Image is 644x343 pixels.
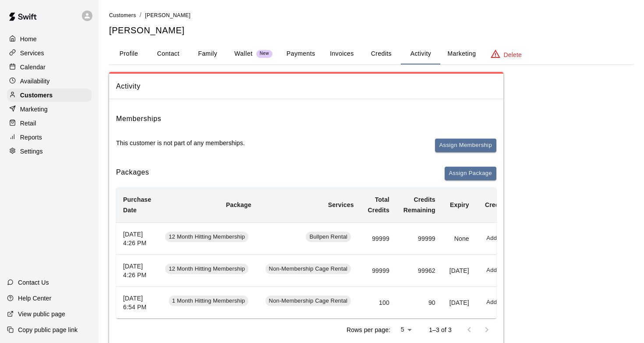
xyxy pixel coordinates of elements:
p: Copy public page link [18,325,78,334]
nav: breadcrumb [109,11,633,20]
span: Activity [116,81,496,92]
p: Retail [20,119,36,128]
td: 99999 [361,254,396,286]
p: Wallet [234,49,253,58]
span: Customers [109,12,136,18]
button: Contact [149,43,188,64]
button: Add [483,232,501,245]
a: Settings [7,145,92,158]
button: Profile [109,43,149,64]
h6: Memberships [116,113,161,125]
a: Marketing [7,103,92,116]
p: Marketing [20,105,48,114]
td: [DATE] [442,254,476,286]
div: 5 [394,323,415,336]
a: Calendar [7,61,92,74]
h6: Packages [116,167,149,180]
td: 90 [396,286,442,318]
button: Add [483,264,501,277]
button: Assign Membership [435,139,496,152]
b: Total Credits [368,196,389,214]
p: Customers [20,91,53,100]
td: 100 [361,286,396,318]
button: Activity [401,43,440,64]
td: 99999 [361,222,396,254]
b: Package [226,201,251,208]
p: Delete [504,50,522,59]
p: Calendar [20,63,46,71]
a: Availability [7,75,92,88]
button: Invoices [322,43,361,64]
th: [DATE] 4:26 PM [116,254,158,286]
b: Credits Remaining [403,196,435,214]
p: Settings [20,147,43,156]
span: Bullpen Rental [306,233,351,241]
p: Reports [20,133,42,142]
p: Contact Us [18,278,49,287]
a: 12 Month Hitting Membership [165,234,251,241]
span: Non-Membership Cage Rental [265,265,351,273]
p: View public page [18,310,65,318]
span: 1 Month Hitting Membership [169,297,248,305]
td: [DATE] [442,286,476,318]
button: Marketing [440,43,483,64]
table: simple table [116,187,534,318]
p: Help Center [18,294,51,303]
th: [DATE] 4:26 PM [116,222,158,254]
h5: [PERSON_NAME] [109,25,633,36]
a: Retail [7,117,92,130]
button: Payments [280,43,322,64]
span: New [256,51,272,57]
span: 12 Month Hitting Membership [165,233,248,241]
td: None [442,222,476,254]
td: 99999 [396,222,442,254]
th: [DATE] 6:54 PM [116,286,158,318]
b: Services [328,201,354,208]
p: Services [20,49,44,57]
a: Customers [7,89,92,102]
a: Home [7,32,92,46]
span: Non-Membership Cage Rental [265,297,351,305]
span: 12 Month Hitting Membership [165,265,248,273]
button: Add [483,296,501,309]
b: Expiry [450,201,469,208]
button: Assign Package [445,167,496,180]
p: Home [20,35,37,43]
b: Credit Actions [485,201,527,208]
li: / [140,11,142,20]
a: 1 Month Hitting Membership [169,298,251,305]
b: Purchase Date [123,196,151,214]
td: 99962 [396,254,442,286]
a: Services [7,46,92,60]
a: Reports [7,131,92,144]
p: This customer is not part of any memberships. [116,139,245,147]
span: [PERSON_NAME] [145,12,191,18]
div: basic tabs example [109,43,633,64]
p: Rows per page: [347,325,390,334]
button: Family [188,43,227,64]
p: 1–3 of 3 [429,325,452,334]
p: Availability [20,77,50,86]
button: Credits [361,43,401,64]
a: 12 Month Hitting Membership [165,266,251,273]
a: Customers [109,11,136,18]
